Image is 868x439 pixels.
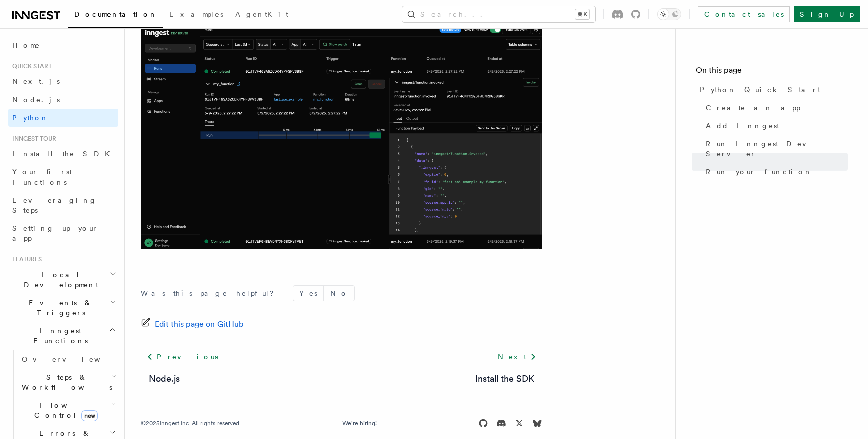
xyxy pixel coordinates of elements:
[702,135,848,163] a: Run Inngest Dev Server
[141,347,224,366] a: Previous
[706,121,779,131] span: Add Inngest
[18,350,118,368] a: Overview
[141,23,542,249] img: quick-start-run.png
[68,3,163,28] a: Documentation
[8,266,118,294] button: Local Development
[475,372,534,386] a: Install the SDK
[293,286,323,301] button: Yes
[8,36,118,54] a: Home
[657,8,681,20] button: Toggle dark mode
[235,10,288,18] span: AgentKit
[575,9,589,19] kbd: ⌘K
[8,145,118,163] a: Install the SDK
[22,355,125,363] span: Overview
[8,135,56,143] span: Inngest tour
[18,400,111,420] span: Flow Control
[74,10,157,18] span: Documentation
[81,410,98,421] span: new
[8,219,118,247] a: Setting up your app
[492,347,542,366] a: Next
[402,6,595,22] button: Search...⌘K
[324,286,354,301] button: No
[706,167,812,177] span: Run your function
[794,6,860,22] a: Sign Up
[696,80,848,99] a: Python Quick Start
[12,224,98,242] span: Setting up your app
[702,99,848,117] a: Create an app
[8,298,110,318] span: Events & Triggers
[8,163,118,191] a: Your first Functions
[8,255,42,264] span: Features
[698,6,790,22] a: Contact sales
[12,168,72,186] span: Your first Functions
[342,419,377,427] a: We're hiring!
[696,64,848,80] h4: On this page
[163,3,229,27] a: Examples
[141,317,244,331] a: Edit this page on GitHub
[8,294,118,322] button: Events & Triggers
[8,62,52,70] span: Quick start
[12,40,40,50] span: Home
[155,317,244,331] span: Edit this page on GitHub
[12,114,49,122] span: Python
[12,150,116,158] span: Install the SDK
[8,322,118,350] button: Inngest Functions
[8,191,118,219] a: Leveraging Steps
[706,139,848,159] span: Run Inngest Dev Server
[8,91,118,109] a: Node.js
[700,84,820,95] span: Python Quick Start
[18,396,118,424] button: Flow Controlnew
[8,270,110,290] span: Local Development
[12,196,97,214] span: Leveraging Steps
[12,96,60,104] span: Node.js
[141,288,281,298] p: Was this page helpful?
[8,109,118,127] a: Python
[169,10,223,18] span: Examples
[8,326,108,346] span: Inngest Functions
[702,117,848,135] a: Add Inngest
[706,103,800,113] span: Create an app
[702,163,848,181] a: Run your function
[141,419,241,427] div: © 2025 Inngest Inc. All rights reserved.
[149,372,180,386] a: Node.js
[12,77,60,85] span: Next.js
[18,372,112,392] span: Steps & Workflows
[8,72,118,91] a: Next.js
[18,368,118,396] button: Steps & Workflows
[229,3,294,27] a: AgentKit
